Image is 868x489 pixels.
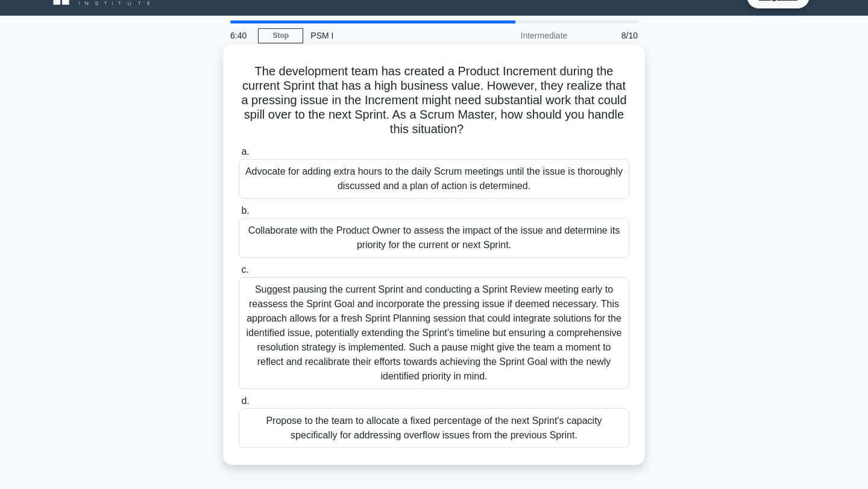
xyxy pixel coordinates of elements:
[237,64,631,137] h5: The development team has created a Product Increment during the current Sprint that has a high bu...
[239,277,629,389] div: Suggest pausing the current Sprint and conducting a Sprint Review meeting early to reassess the S...
[239,408,629,448] div: Propose to the team to allocate a fixed percentage of the next Sprint's capacity specifically for...
[239,159,629,199] div: Advocate for adding extra hours to the daily Scrum meetings until the issue is thoroughly discuss...
[241,146,249,157] span: a.
[239,218,629,258] div: Collaborate with the Product Owner to assess the impact of the issue and determine its priority f...
[223,23,258,48] div: 6:40
[258,28,303,43] a: Stop
[241,264,248,275] span: c.
[469,23,574,48] div: Intermediate
[241,205,249,216] span: b.
[303,23,469,48] div: PSM I
[241,396,249,406] span: d.
[574,23,645,48] div: 8/10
